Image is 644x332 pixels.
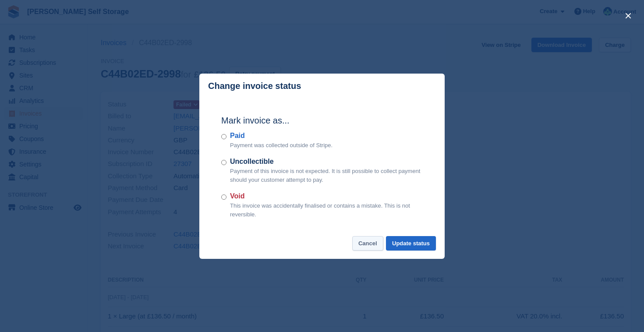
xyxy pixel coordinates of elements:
[230,191,423,201] label: Void
[352,236,383,251] button: Cancel
[230,201,423,219] p: This invoice was accidentally finalised or contains a mistake. This is not reversible.
[230,131,333,141] label: Paid
[230,156,423,167] label: Uncollectible
[221,114,423,127] h2: Mark invoice as...
[621,9,635,23] button: close
[230,167,423,184] p: Payment of this invoice is not expected. It is still possible to collect payment should your cust...
[386,236,436,251] button: Update status
[208,81,301,91] p: Change invoice status
[230,141,333,150] p: Payment was collected outside of Stripe.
